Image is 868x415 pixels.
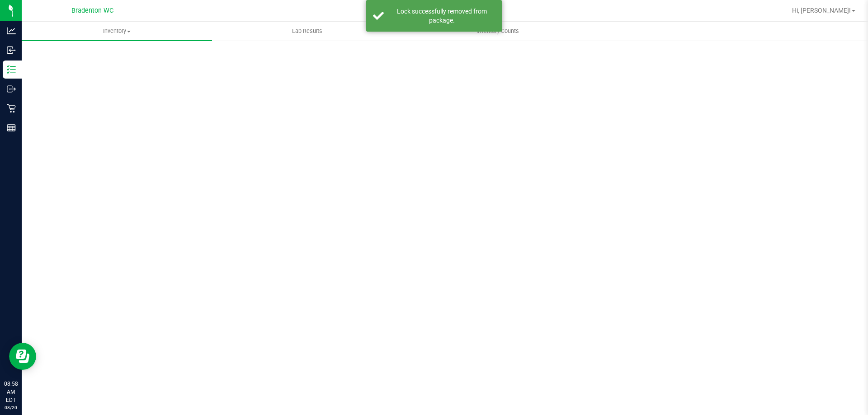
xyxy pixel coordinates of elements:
[7,123,16,132] inline-svg: Reports
[22,22,212,41] a: Inventory
[7,65,16,74] inline-svg: Inventory
[212,22,402,41] a: Lab Results
[4,404,18,411] p: 08/20
[7,84,16,93] inline-svg: Outbound
[9,343,36,370] iframe: Resource center
[7,46,16,55] inline-svg: Inbound
[280,27,335,35] span: Lab Results
[22,27,212,35] span: Inventory
[7,104,16,113] inline-svg: Retail
[71,7,113,14] span: Bradenton WC
[792,7,851,14] span: Hi, [PERSON_NAME]!
[389,7,495,25] div: Lock successfully removed from package.
[7,26,16,35] inline-svg: Analytics
[4,380,18,404] p: 08:58 AM EDT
